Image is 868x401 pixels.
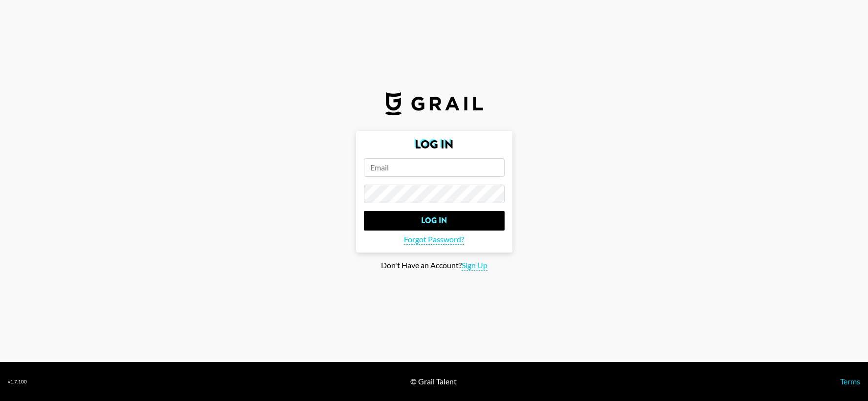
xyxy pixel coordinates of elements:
[364,139,505,150] h2: Log In
[8,379,27,385] div: v 1.7.100
[462,260,487,271] span: Sign Up
[364,158,505,177] input: Email
[404,234,464,245] span: Forgot Password?
[410,377,457,386] div: © Grail Talent
[364,211,505,231] input: Log In
[8,260,860,271] div: Don't Have an Account?
[385,92,483,115] img: Grail Talent Logo
[840,377,860,386] a: Terms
